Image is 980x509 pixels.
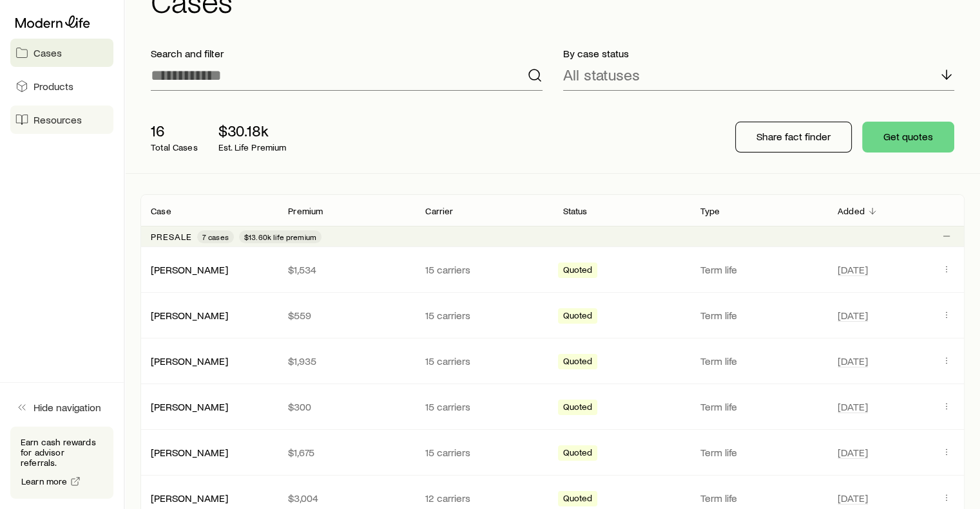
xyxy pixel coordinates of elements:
[218,142,287,153] p: Est. Life Premium
[288,309,405,322] p: $559
[700,355,817,367] p: Term life
[34,80,73,93] span: Products
[151,232,192,242] p: Presale
[563,447,593,461] span: Quoted
[10,427,113,499] div: Earn cash rewards for advisor referrals.Learn more
[700,446,817,459] p: Term life
[563,356,593,369] span: Quoted
[34,113,82,126] span: Resources
[151,400,228,412] a: [PERSON_NAME]
[151,309,228,321] a: [PERSON_NAME]
[288,446,405,459] p: $1,675
[563,264,593,278] span: Quoted
[563,206,588,216] p: Status
[288,263,405,276] p: $1,534
[151,122,198,140] p: 16
[425,309,542,322] p: 15 carriers
[34,46,62,59] span: Cases
[563,402,593,415] span: Quoted
[838,263,868,276] span: [DATE]
[838,446,868,459] span: [DATE]
[700,400,817,413] p: Term life
[10,72,113,100] a: Products
[735,122,852,153] button: Share fact finder
[862,122,954,153] button: Get quotes
[563,66,640,84] p: All statuses
[151,263,228,277] div: [PERSON_NAME]
[151,355,228,367] a: [PERSON_NAME]
[10,106,113,134] a: Resources
[838,355,868,367] span: [DATE]
[425,400,542,413] p: 15 carriers
[838,309,868,322] span: [DATE]
[21,477,68,486] span: Learn more
[151,400,228,414] div: [PERSON_NAME]
[838,206,865,216] p: Added
[700,492,817,504] p: Term life
[151,142,198,153] p: Total Cases
[10,393,113,421] button: Hide navigation
[151,446,228,458] a: [PERSON_NAME]
[151,492,228,505] div: [PERSON_NAME]
[288,355,405,367] p: $1,935
[151,492,228,504] a: [PERSON_NAME]
[700,206,720,216] p: Type
[10,39,113,67] a: Cases
[425,446,542,459] p: 15 carriers
[838,492,868,504] span: [DATE]
[838,400,868,413] span: [DATE]
[563,493,593,506] span: Quoted
[151,446,228,459] div: [PERSON_NAME]
[288,206,323,216] p: Premium
[151,309,228,322] div: [PERSON_NAME]
[425,263,542,276] p: 15 carriers
[756,130,831,143] p: Share fact finder
[288,400,405,413] p: $300
[563,310,593,324] span: Quoted
[151,206,171,216] p: Case
[151,355,228,368] div: [PERSON_NAME]
[244,232,316,242] span: $13.60k life premium
[21,437,103,468] p: Earn cash rewards for advisor referrals.
[34,401,101,414] span: Hide navigation
[151,263,228,275] a: [PERSON_NAME]
[425,206,453,216] p: Carrier
[425,355,542,367] p: 15 carriers
[218,122,287,140] p: $30.18k
[700,309,817,322] p: Term life
[425,492,542,504] p: 12 carriers
[151,47,543,60] p: Search and filter
[700,263,817,276] p: Term life
[202,232,229,242] span: 7 cases
[563,47,955,60] p: By case status
[288,492,405,504] p: $3,004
